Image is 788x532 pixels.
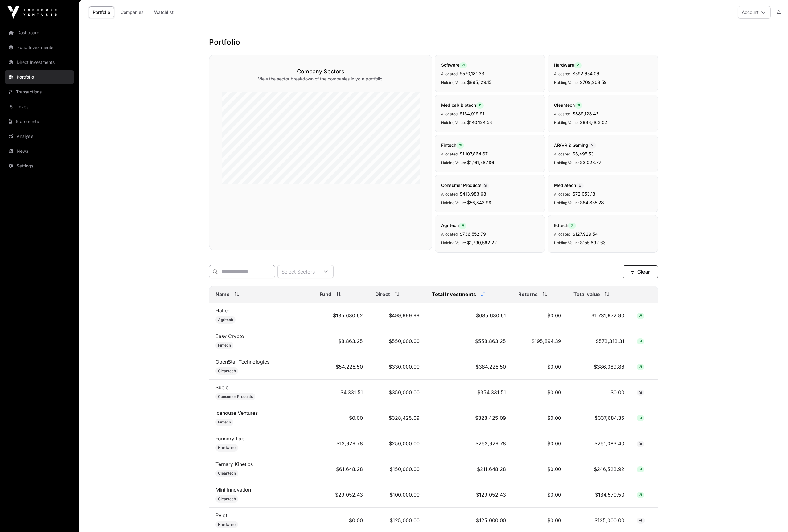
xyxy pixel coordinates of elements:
[573,191,595,196] span: $72,053.18
[573,291,600,298] span: Total value
[218,369,236,373] span: Cleantech
[215,333,244,339] a: Easy Crypto
[5,85,74,99] a: Transactions
[460,151,488,156] span: $1,107,864.67
[623,265,658,278] button: Clear
[426,405,512,431] td: $328,425.09
[757,502,788,532] div: Chat Widget
[554,112,571,116] span: Allocated:
[512,303,567,328] td: $0.00
[441,72,458,76] span: Allocated:
[567,431,630,456] td: $261,083.40
[314,482,369,508] td: $29,052.43
[222,76,420,82] p: View the sector breakdown of the companies in your portfolio.
[426,482,512,508] td: $129,052.43
[314,405,369,431] td: $0.00
[441,200,466,205] span: Holding Value:
[314,456,369,482] td: $61,648.28
[222,67,420,76] h3: Company Sectors
[215,384,228,390] a: Supie
[460,231,486,237] span: $736,552.79
[314,380,369,405] td: $4,331.51
[441,112,458,116] span: Allocated:
[460,71,484,76] span: $570,181.33
[5,130,74,143] a: Analysis
[554,152,571,156] span: Allocated:
[314,303,369,328] td: $185,630.62
[738,6,771,19] button: Account
[215,359,269,365] a: OpenStar Technologies
[441,80,466,85] span: Holding Value:
[369,328,426,354] td: $550,000.00
[441,142,464,148] span: Fintech
[426,456,512,482] td: $211,648.28
[215,512,227,518] a: Pylot
[426,380,512,405] td: $354,331.51
[7,6,57,19] img: Icehouse Ventures Logo
[567,405,630,431] td: $337,684.35
[314,431,369,456] td: $12,929.78
[369,482,426,508] td: $100,000.00
[441,62,467,68] span: Software
[215,410,258,416] a: Icehouse Ventures
[320,291,331,298] span: Fund
[5,56,74,69] a: Direct Investments
[554,160,579,165] span: Holding Value:
[218,445,236,450] span: Hardware
[512,380,567,405] td: $0.00
[512,456,567,482] td: $0.00
[441,192,458,196] span: Allocated:
[426,431,512,456] td: $262,929.78
[573,151,594,156] span: $6,495.53
[512,482,567,508] td: $0.00
[580,240,606,245] span: $155,892.63
[467,80,491,85] span: $895,129.15
[209,37,658,47] h1: Portfolio
[215,461,253,467] a: Ternary Kinetics
[215,487,251,493] a: Mint Innovation
[567,354,630,380] td: $386,089.86
[460,111,484,116] span: $134,919.91
[375,291,390,298] span: Direct
[218,317,233,322] span: Agritech
[5,26,74,39] a: Dashboard
[278,265,318,278] div: Select Sectors
[567,456,630,482] td: $246,523.92
[89,6,114,18] a: Portfolio
[5,41,74,54] a: Fund Investments
[554,142,596,148] span: AR/VR & Gaming
[218,420,231,425] span: Fintech
[369,431,426,456] td: $250,000.00
[512,328,567,354] td: $195,894.39
[441,160,466,165] span: Holding Value:
[441,183,489,188] span: Consumer Products
[580,200,604,205] span: $64,855.28
[5,70,74,84] a: Portfolio
[554,62,582,68] span: Hardware
[369,354,426,380] td: $330,000.00
[467,120,492,125] span: $140,124.53
[460,191,486,196] span: $413,983.68
[218,343,231,348] span: Fintech
[512,431,567,456] td: $0.00
[426,328,512,354] td: $558,863.25
[512,354,567,380] td: $0.00
[432,291,476,298] span: Total Investments
[554,183,584,188] span: Mediatech
[5,115,74,128] a: Statements
[512,405,567,431] td: $0.00
[441,241,466,245] span: Holding Value:
[369,405,426,431] td: $328,425.09
[580,160,601,165] span: $3,023.77
[441,120,466,125] span: Holding Value:
[369,456,426,482] td: $150,000.00
[554,102,582,108] span: Cleantech
[5,159,74,173] a: Settings
[518,291,538,298] span: Returns
[218,471,236,476] span: Cleantech
[554,72,571,76] span: Allocated:
[215,291,230,298] span: Name
[117,6,148,18] a: Companies
[573,71,599,76] span: $592,654.06
[554,223,576,228] span: Edtech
